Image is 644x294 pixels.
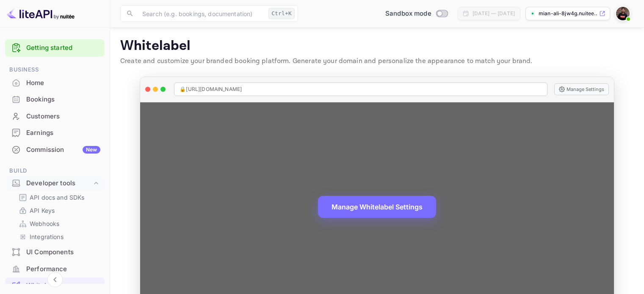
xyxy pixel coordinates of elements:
[26,112,100,121] div: Customers
[5,142,105,157] a: CommissionNew
[5,244,105,260] a: UI Components
[30,206,55,215] p: API Keys
[5,244,105,261] div: UI Components
[83,146,100,154] div: New
[47,272,63,287] button: Collapse navigation
[15,217,101,230] div: Webhooks
[616,7,630,20] img: Mian Ali
[26,247,100,257] div: UI Components
[5,261,105,277] a: Performance
[26,281,100,291] div: Whitelabel
[5,91,105,108] div: Bookings
[5,108,105,124] a: Customers
[5,166,105,176] span: Build
[5,75,105,91] a: Home
[15,231,101,243] div: Integrations
[5,75,105,91] div: Home
[5,278,105,293] a: Whitelabel
[19,193,98,202] a: API docs and SDKs
[30,232,64,241] p: Integrations
[318,196,436,218] button: Manage Whitelabel Settings
[26,78,100,88] div: Home
[19,219,98,228] a: Webhooks
[26,264,100,274] div: Performance
[30,219,59,228] p: Webhooks
[26,179,92,188] div: Developer tools
[137,5,265,22] input: Search (e.g. bookings, documentation)
[19,206,98,215] a: API Keys
[120,38,634,55] p: Whitelabel
[15,204,101,217] div: API Keys
[26,145,100,155] div: Commission
[19,232,98,241] a: Integrations
[554,83,609,95] button: Manage Settings
[30,193,85,202] p: API docs and SDKs
[539,10,597,17] p: mian-ali-8jw4g.nuitee....
[382,9,451,19] div: Switch to Production mode
[180,85,242,93] span: 🔒 [URL][DOMAIN_NAME]
[26,128,100,138] div: Earnings
[26,43,100,53] a: Getting started
[268,8,295,19] div: Ctrl+K
[15,191,101,203] div: API docs and SDKs
[5,176,105,191] div: Developer tools
[26,95,100,104] div: Bookings
[7,7,75,20] img: LiteAPI logo
[5,125,105,140] a: Earnings
[5,125,105,141] div: Earnings
[120,56,634,66] p: Create and customize your branded booking platform. Generate your domain and personalize the appe...
[5,65,105,74] span: Business
[5,261,105,278] div: Performance
[385,9,431,19] span: Sandbox mode
[5,39,105,57] div: Getting started
[5,142,105,158] div: CommissionNew
[5,108,105,125] div: Customers
[473,10,515,17] div: [DATE] — [DATE]
[5,91,105,107] a: Bookings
